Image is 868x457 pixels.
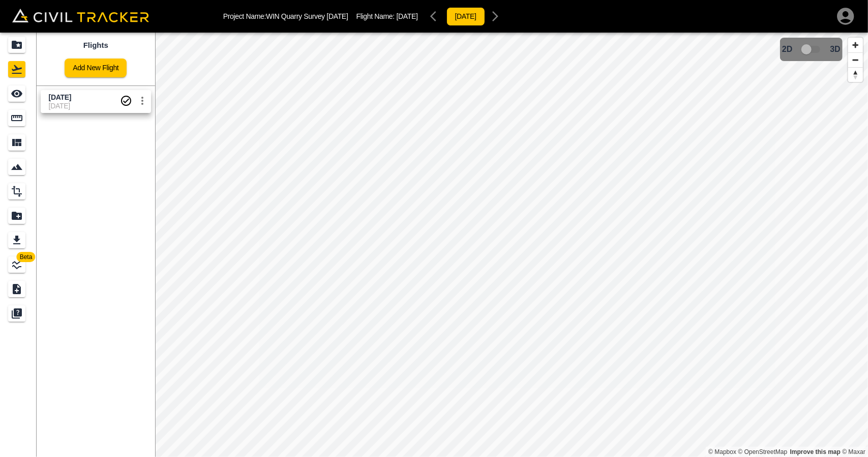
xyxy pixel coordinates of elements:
[12,9,149,23] img: Civil Tracker
[848,38,863,52] button: Zoom in
[842,448,865,455] a: Maxar
[830,45,841,54] span: 3D
[848,67,863,82] button: Reset bearing to north
[155,33,868,457] canvas: Map
[446,7,485,26] button: [DATE]
[790,448,841,455] a: Map feedback
[738,448,788,455] a: OpenStreetMap
[223,12,348,20] p: Project Name: WIN Quarry Survey [DATE]
[708,448,736,455] a: Mapbox
[356,12,418,20] p: Flight Name:
[797,40,826,59] span: 3D model not uploaded yet
[848,52,863,67] button: Zoom out
[397,12,418,20] span: [DATE]
[782,45,792,54] span: 2D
